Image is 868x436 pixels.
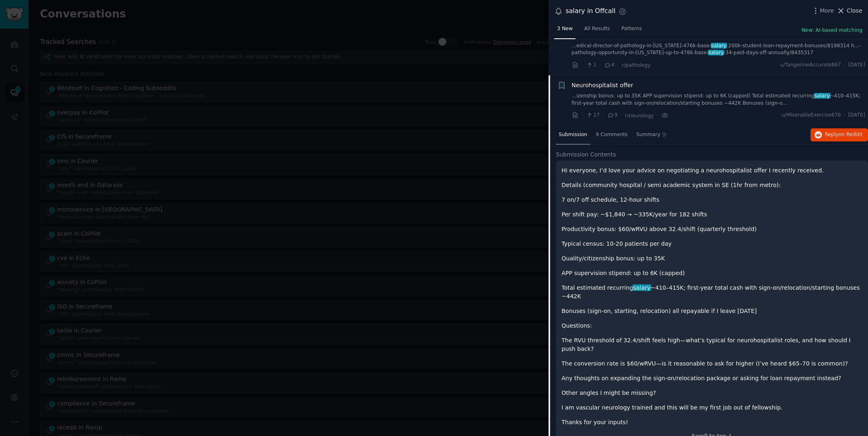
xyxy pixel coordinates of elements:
p: I am vascular neurology trained and this will be my first job out of fellowship. [562,403,862,412]
span: 9 Comments [596,131,628,139]
div: salary in Offcall [566,6,615,16]
span: · [603,111,604,120]
p: Per shift pay: ~$1,840 → ~335K/year for 182 shifts [562,210,862,219]
p: Hi everyone, I’d love your advice on negotiating a neurohospitalist offer I recently received. [562,166,862,175]
span: · [617,61,619,69]
span: · [844,62,846,69]
p: Details (community hospital / semi academic system in SE (1hr from metro): [562,181,862,189]
span: 1 [586,62,596,69]
span: · [582,61,583,69]
span: 4 [604,62,614,69]
span: [DATE] [848,62,865,69]
span: Reply [825,131,862,139]
span: r/neurology [625,113,654,119]
p: The conversion rate is $60/wRVU—is it reasonable to ask for higher (I’ve heard $65–70 is common)? [562,359,862,368]
span: u/TangerineAccurate867 [780,62,841,69]
p: Productivity bonus: $60/wRVU above 32.4/shift (quarterly threshold) [562,225,862,233]
p: Quality/citizenship bonus: up to 35K [562,254,862,263]
span: [DATE] [848,112,865,119]
button: More [811,7,834,15]
span: · [844,112,846,119]
p: Typical census: 10-20 patients per day [562,240,862,248]
span: salary [814,93,831,99]
span: All Results [584,25,610,33]
a: 3 New [554,22,575,39]
span: Patterns [621,25,642,33]
span: Submission Contents [556,150,616,159]
p: 7 on/7 off schedule, 12-hour shifts [562,196,862,204]
span: · [657,111,658,120]
p: The RVU threshold of 32.4/shift feels high—what’s typical for neurohospitalist roles, and how sho... [562,336,862,353]
p: Other angles I might be missing? [562,389,862,397]
span: u/MiserableExercise676 [782,112,841,119]
span: 9 [607,112,617,119]
span: Summary [636,131,660,139]
p: Bonuses (sign-on, starting, relocation) all repayable if I leave [DATE] [562,307,862,315]
span: Submission [559,131,587,139]
button: New: AI-based matching [802,27,862,34]
span: r/pathology [622,62,650,68]
a: All Results [581,22,612,39]
p: APP supervision stipend: up to 6K (capped) [562,269,862,277]
a: ...edical-director-of-pathology-in-[US_STATE]-476k-base-salary-200k-student-loan-repayment-bonuse... [572,42,866,57]
span: 17 [586,112,599,119]
a: Neurohospitalist offer [572,81,633,90]
span: 3 New [557,25,573,33]
p: Total estimated recurring ~410–415K; first-year total cash with sign-on/relocation/starting bonus... [562,284,862,301]
span: · [599,61,601,69]
p: Any thoughts on expanding the sign-on/relocation package or asking for loan repayment instead? [562,374,862,383]
a: Patterns [619,22,645,39]
a: ...izenship bonus: up to 35K APP supervision stipend: up to 6K (capped) Total estimated recurring... [572,92,866,107]
span: salary [632,284,651,291]
p: Thanks for your inputs! [562,418,862,427]
span: on Reddit [839,132,862,137]
span: · [620,111,622,120]
button: Replyon Reddit [811,128,868,141]
span: · [582,111,583,120]
span: Close [847,7,862,15]
span: salary [711,43,727,48]
span: More [820,7,834,15]
span: salary [708,50,725,55]
button: Close [837,7,862,15]
p: Questions: [562,321,862,330]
